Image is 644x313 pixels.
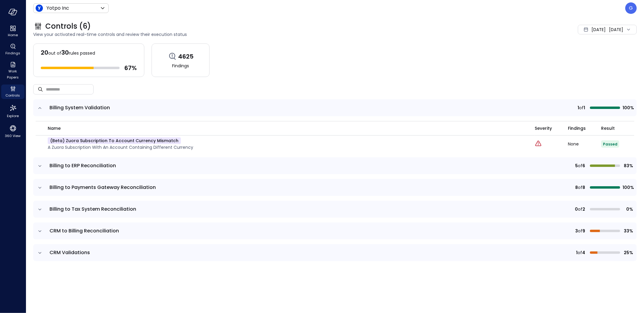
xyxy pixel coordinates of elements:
span: CRM Validations [50,249,90,256]
div: Explore [1,103,24,120]
span: 2 [582,206,585,212]
span: 83% [623,162,633,169]
span: Findings [5,50,20,56]
span: of [578,249,582,256]
span: 9 [582,228,585,234]
span: 100% [623,184,633,191]
span: of [578,228,582,234]
span: 4 [582,249,585,256]
span: CRM to Billing Reconciliation [50,227,119,234]
span: [DATE] [591,26,606,33]
span: Result [601,125,615,132]
span: Home [8,32,18,38]
button: expand row [37,250,43,256]
span: 1 [578,104,579,111]
span: 5 [575,162,578,169]
div: Work Papers [1,60,24,81]
span: View your activated real-time controls and review their execution status [33,31,470,38]
span: of [579,104,584,111]
p: Yotpo Inc [46,5,69,12]
a: 4625Findings [152,43,210,77]
span: 1 [584,104,585,111]
p: (beta) Zuora Subscription to Account Currency Mismatch [48,137,181,144]
button: expand row [37,163,43,169]
span: 360 View [5,133,21,139]
span: 3 [575,228,578,234]
span: 1 [576,249,578,256]
span: Billing to Payments Gateway Reconciliation [50,184,156,191]
span: Passed [603,142,617,147]
button: expand row [37,228,43,234]
p: A Zuora Subscription with an Account containing different currency [48,144,193,151]
span: Billing to ERP Reconciliation [50,162,116,169]
button: expand row [37,206,43,212]
span: Controls [6,92,20,98]
span: of [578,162,582,169]
span: Billing System Validation [50,104,110,111]
span: Severity [535,125,552,132]
div: Guy [625,2,637,14]
span: Work Papers [4,68,22,80]
span: 20 [41,48,48,57]
span: Findings [172,62,189,69]
span: rules passed [69,50,95,56]
span: 8 [575,184,578,191]
span: 0% [623,206,633,212]
span: 30 [61,48,69,57]
span: 6 [582,162,585,169]
div: Critical [535,140,542,148]
button: expand row [37,185,43,191]
span: 4625 [178,53,194,60]
div: Home [1,24,24,39]
span: Findings [568,125,586,132]
span: Controls (6) [45,21,91,31]
span: 67 % [124,64,137,72]
div: Findings [1,42,24,57]
span: Explore [7,113,19,119]
span: name [48,125,61,132]
button: expand row [37,105,43,111]
img: Icon [36,5,43,12]
div: None [568,142,601,146]
span: 8 [582,184,585,191]
div: Controls [1,85,24,99]
span: 25% [623,249,633,256]
span: of [578,206,582,212]
div: 360 View [1,123,24,139]
span: 100% [623,104,633,111]
span: 33% [623,228,633,234]
span: 0 [575,206,578,212]
span: out of [48,50,61,56]
p: G [629,5,633,12]
span: Billing to Tax System Reconciliation [50,206,136,212]
span: of [578,184,582,191]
